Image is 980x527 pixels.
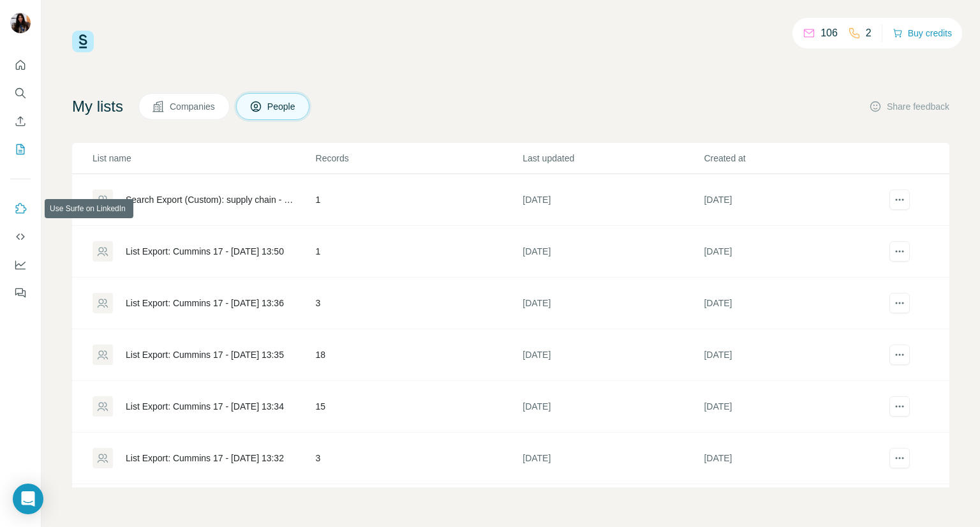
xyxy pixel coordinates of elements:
button: Use Surfe API [10,225,31,248]
p: List name [93,152,315,165]
td: [DATE] [522,174,703,226]
button: Feedback [10,281,31,304]
img: Surfe Logo [72,31,94,52]
button: Use Surfe on LinkedIn [10,197,31,220]
td: 15 [315,381,523,433]
td: [DATE] [703,381,884,433]
p: Created at [704,152,884,165]
p: 2 [866,26,872,41]
td: [DATE] [703,174,884,226]
button: actions [889,396,910,417]
button: actions [889,293,910,313]
button: Enrich CSV [10,110,31,133]
td: [DATE] [522,278,703,329]
td: [DATE] [522,381,703,433]
td: [DATE] [703,226,884,278]
button: actions [889,189,910,210]
td: 18 [315,329,523,381]
td: [DATE] [703,433,884,484]
div: List Export: Cummins 17 - [DATE] 13:35 [126,348,284,361]
button: My lists [10,138,31,161]
button: Dashboard [10,253,31,276]
span: People [267,100,297,113]
h4: My lists [72,96,123,117]
td: 3 [315,278,523,329]
td: [DATE] [522,226,703,278]
div: Search Export (Custom): supply chain - [DATE] 10:22 [126,193,294,206]
td: [DATE] [522,329,703,381]
td: 3 [315,433,523,484]
div: Open Intercom Messenger [13,484,43,514]
td: 1 [315,174,523,226]
div: List Export: Cummins 17 - [DATE] 13:50 [126,245,284,258]
button: Quick start [10,54,31,77]
p: Records [316,152,522,165]
button: actions [889,448,910,468]
span: Companies [170,100,216,113]
button: actions [889,345,910,365]
td: [DATE] [703,329,884,381]
div: List Export: Cummins 17 - [DATE] 13:32 [126,452,284,464]
td: 1 [315,226,523,278]
div: List Export: Cummins 17 - [DATE] 13:34 [126,400,284,413]
button: Search [10,82,31,105]
p: 106 [820,26,838,41]
div: List Export: Cummins 17 - [DATE] 13:36 [126,297,284,309]
button: Buy credits [893,24,952,42]
img: Avatar [10,13,31,33]
p: Last updated [523,152,702,165]
button: Share feedback [869,100,949,113]
td: [DATE] [522,433,703,484]
button: actions [889,241,910,262]
td: [DATE] [703,278,884,329]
